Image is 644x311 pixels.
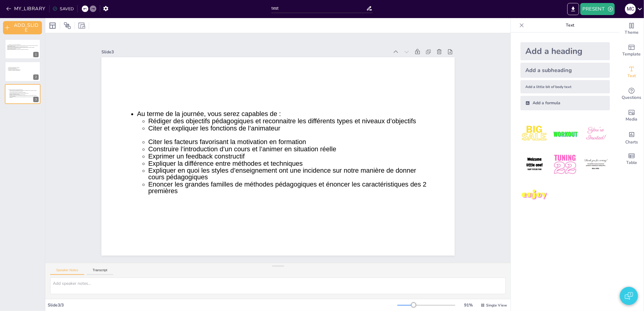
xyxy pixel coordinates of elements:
img: 1.jpeg [521,120,549,148]
div: SAVED [53,6,74,12]
div: Slide 3 [101,49,389,55]
div: Add ready made slides [620,40,644,61]
span: Theme [625,29,639,36]
div: M C [625,4,636,14]
img: 6.jpeg [582,150,610,178]
div: Resize presentation [77,21,86,30]
button: EXPORT_TO_POWERPOINT [567,3,579,15]
img: 5.jpeg [551,150,579,178]
div: 2 [33,74,39,80]
button: PRESENT [580,3,615,15]
div: Change the overall theme [620,18,644,40]
img: 7.jpeg [521,181,549,209]
span: Text [627,73,636,79]
img: 2.jpeg [551,120,579,148]
div: Add a formula [521,96,610,110]
div: 2 [5,61,40,81]
span: Position [64,22,71,29]
button: ADD_SLIDE [3,21,42,34]
input: INSERT_TITLE [271,4,367,13]
span: Media [626,116,638,123]
div: Add charts and graphs [620,127,644,148]
div: Add text boxes [620,61,644,83]
div: 3 [33,97,39,102]
img: 3.jpeg [582,120,610,148]
div: 1 [5,39,40,59]
div: 91 % [461,302,476,308]
span: Table [626,159,637,166]
div: Add images, graphics, shapes or video [620,105,644,127]
button: M C [625,3,636,15]
div: Slide 3 / 3 [48,302,397,308]
img: 4.jpeg [521,150,549,178]
div: Get real-time input from your audience [620,83,644,105]
span: Charts [625,139,638,146]
div: Add a heading [521,42,610,60]
div: 1 [33,52,39,57]
span: Questions [622,94,642,101]
span: Single View [486,303,507,308]
div: Add a table [620,148,644,170]
div: Layout [48,21,57,30]
div: 3 [5,84,40,104]
button: Speaker Notes [50,268,84,275]
button: MY_LIBRARY [5,4,48,14]
p: Text [527,18,614,33]
span: Template [623,51,641,58]
div: Add a little bit of body text [521,80,610,93]
button: Transcript [87,268,114,275]
div: Add a subheading [521,63,610,78]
